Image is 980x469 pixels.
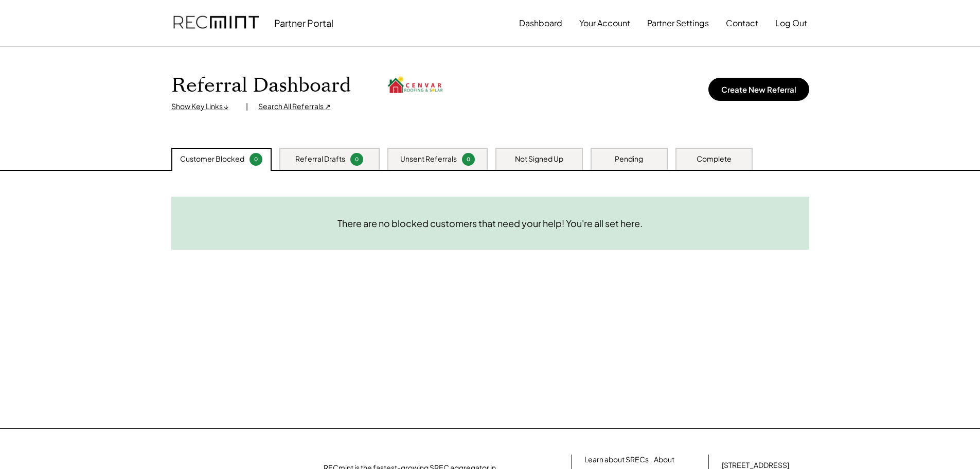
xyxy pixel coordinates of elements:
button: Contact [726,13,758,33]
img: cenvar%20solar.png [387,73,443,99]
button: Your Account [579,13,630,33]
button: Create New Referral [708,78,809,101]
div: Customer Blocked [180,154,244,164]
div: Pending [615,154,643,164]
div: 0 [251,155,261,163]
div: Complete [697,154,732,164]
div: Referral Drafts [295,154,345,164]
a: About [654,455,674,465]
div: There are no blocked customers that need your help! You're all set here. [337,217,643,229]
a: Learn about SRECs [584,455,649,465]
div: Unsent Referrals [400,154,457,164]
div: Not Signed Up [515,154,563,164]
div: 0 [352,155,362,163]
div: 0 [464,155,473,163]
div: Partner Portal [274,17,333,29]
button: Log Out [775,13,807,33]
div: Show Key Links ↓ [171,101,236,112]
div: Search All Referrals ↗ [258,101,331,112]
h1: Referral Dashboard [171,74,351,98]
div: | [246,101,248,112]
button: Dashboard [519,13,562,33]
button: Partner Settings [647,13,709,33]
img: recmint-logotype%403x.png [173,6,259,41]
